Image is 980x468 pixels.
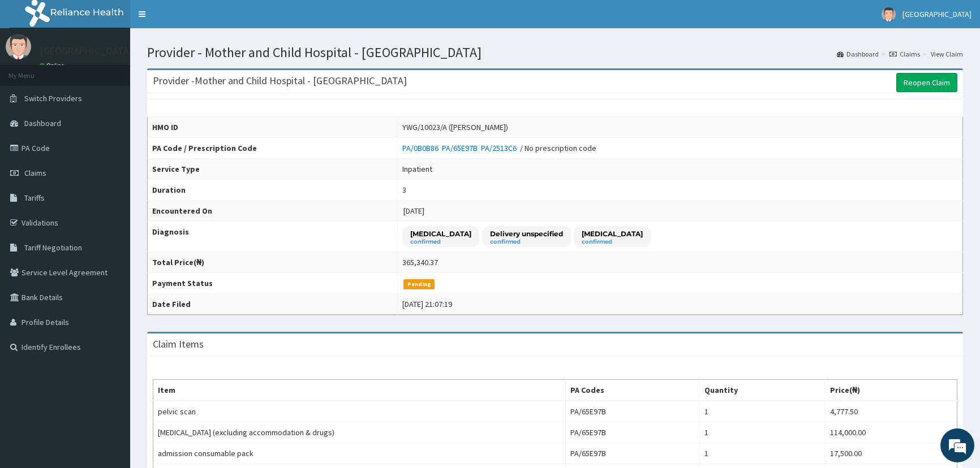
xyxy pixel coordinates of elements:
[148,294,398,315] th: Date Filed
[24,168,46,178] span: Claims
[24,93,82,103] span: Switch Providers
[147,45,963,60] h1: Provider - Mother and Child Hospital - [GEOGRAPHIC_DATA]
[889,49,920,59] a: Claims
[699,422,825,443] td: 1
[24,242,82,253] span: Tariff Negotiation
[153,339,204,349] h3: Claim Items
[153,76,407,86] h3: Provider - Mother and Child Hospital - [GEOGRAPHIC_DATA]
[837,49,879,59] a: Dashboard
[490,239,563,245] small: confirmed
[825,422,957,443] td: 114,000.00
[403,279,435,289] span: Pending
[896,73,957,92] a: Reopen Claim
[40,62,67,70] a: Online
[442,143,481,153] a: PA/65E97B
[825,380,957,401] th: Price(₦)
[153,422,566,443] td: [MEDICAL_DATA] (excluding accommodation & drugs)
[402,298,452,310] div: [DATE] 21:07:19
[402,163,432,175] div: Inpatient
[24,193,45,203] span: Tariffs
[931,49,963,59] a: View Claim
[402,143,442,153] a: PA/0B0B86
[148,159,398,180] th: Service Type
[148,222,398,252] th: Diagnosis
[153,401,566,422] td: pelvic scan
[24,118,61,128] span: Dashboard
[148,138,398,159] th: PA Code / Prescription Code
[902,9,972,19] span: [GEOGRAPHIC_DATA]
[882,7,896,21] img: User Image
[148,201,398,222] th: Encountered On
[148,273,398,294] th: Payment Status
[410,229,471,239] p: [MEDICAL_DATA]
[402,257,438,268] div: 365,340.37
[582,229,643,239] p: [MEDICAL_DATA]
[402,184,406,196] div: 3
[490,229,563,239] p: Delivery unspecified
[153,443,566,464] td: admission consumable pack
[825,443,957,464] td: 17,500.00
[410,239,471,245] small: confirmed
[699,380,825,401] th: Quantity
[402,122,508,133] div: YWG/10023/A ([PERSON_NAME])
[825,401,957,422] td: 4,777.50
[566,422,699,443] td: PA/65E97B
[699,443,825,464] td: 1
[148,180,398,201] th: Duration
[6,34,31,59] img: User Image
[402,142,596,154] div: / No prescription code
[582,239,643,245] small: confirmed
[566,443,699,464] td: PA/65E97B
[403,206,424,216] span: [DATE]
[40,46,133,56] p: [GEOGRAPHIC_DATA]
[481,143,520,153] a: PA/2513C6
[148,117,398,138] th: HMO ID
[566,401,699,422] td: PA/65E97B
[566,380,699,401] th: PA Codes
[148,252,398,273] th: Total Price(₦)
[153,380,566,401] th: Item
[699,401,825,422] td: 1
